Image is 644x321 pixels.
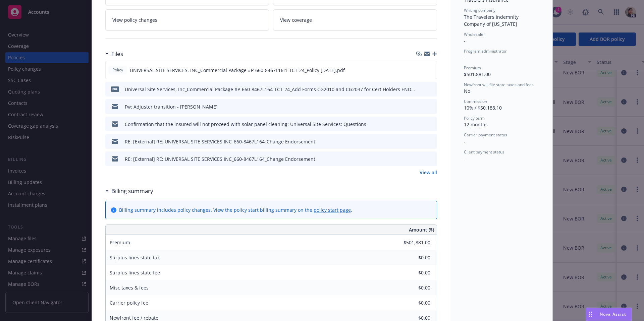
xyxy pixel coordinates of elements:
button: preview file [428,138,434,145]
span: Program administrator [464,48,507,54]
span: Writing company [464,7,495,13]
span: The Travelers Indemnity Company of [US_STATE] [464,14,520,27]
a: View all [420,169,437,176]
button: preview file [428,155,434,163]
button: preview file [428,67,434,74]
span: 12 months [464,121,488,128]
div: RE: [External] RE: UNIVERSAL SITE SERVICES INC_660-8467L164_Change Endorsement [125,138,315,145]
a: View coverage [273,9,437,30]
span: No [464,88,470,94]
input: 0.00 [391,268,434,278]
span: Carrier payment status [464,132,507,138]
h3: Billing summary [111,187,153,195]
span: Policy [111,67,124,73]
input: 0.00 [391,238,434,248]
span: View policy changes [112,16,157,23]
span: Premium [464,65,481,71]
div: Confirmation that the insured will not proceed with solar panel cleaning: Universal Site Services... [125,121,366,128]
button: download file [418,86,423,93]
button: download file [418,103,423,110]
span: - [464,38,466,44]
span: - [464,155,466,162]
span: Commission [464,99,487,104]
span: 10% / $50,188.10 [464,105,502,111]
button: download file [418,121,423,128]
button: preview file [428,121,434,128]
button: preview file [428,103,434,110]
span: UNIVERSAL SITE SERVICES, INC_Commercial Package #P-660-8467L16I1-TCT-24_Policy [DATE].pdf [130,67,345,74]
button: download file [418,155,423,163]
span: Misc taxes & fees [110,284,149,291]
input: 0.00 [391,253,434,263]
span: $501,881.00 [464,71,491,77]
span: Policy term [464,115,485,121]
a: View policy changes [105,9,269,30]
div: Billing summary [105,187,153,195]
span: Premium [110,239,130,246]
h3: Files [111,50,123,58]
span: View coverage [280,16,312,23]
span: Nova Assist [600,311,626,317]
span: Surplus lines state tax [110,254,160,261]
div: Files [105,50,123,58]
a: policy start page [314,207,351,213]
div: RE: [External] RE: UNIVERSAL SITE SERVICES INC_660-8467L164_Change Endorsement [125,155,315,163]
span: Newfront fee / rebate [110,315,158,321]
input: 0.00 [391,298,434,308]
span: pdf [111,86,119,91]
span: Amount ($) [409,226,434,233]
button: download file [417,67,423,74]
button: Nova Assist [586,308,632,321]
span: - [464,138,466,145]
input: 0.00 [391,283,434,293]
button: download file [418,138,423,145]
span: Wholesaler [464,31,485,37]
span: Surplus lines state fee [110,269,160,276]
span: Newfront will file state taxes and fees [464,82,534,87]
div: Universal Site Services, Inc_Commercial Package #P-660-8467L164-TCT-24_Add Forms CG2010 and CG203... [125,86,415,93]
span: Carrier policy fee [110,300,148,306]
div: Billing summary includes policy changes. View the policy start billing summary on the . [119,206,352,213]
span: - [464,54,466,61]
div: Drag to move [586,308,594,321]
div: Fw: Adjuster transition - [PERSON_NAME] [125,103,218,110]
button: preview file [428,86,434,93]
span: Client payment status [464,149,504,155]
